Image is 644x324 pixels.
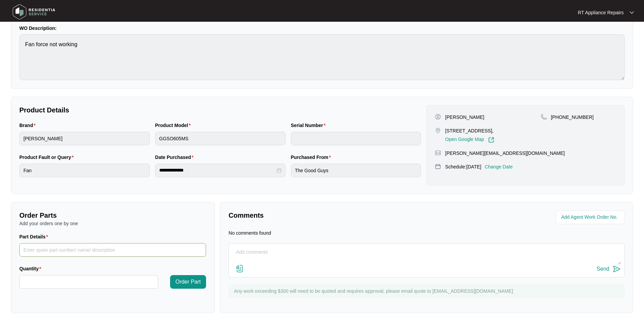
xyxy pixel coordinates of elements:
p: Change Date [485,163,513,170]
input: Purchased From [291,164,421,177]
img: send-icon.svg [613,265,621,273]
img: Link-External [488,137,494,143]
input: Add Agent Work Order No. [561,213,621,221]
p: [PERSON_NAME] [445,114,484,121]
p: RT Appliance Repairs [578,9,624,16]
p: [PERSON_NAME][EMAIL_ADDRESS][DOMAIN_NAME] [445,150,565,157]
input: Product Fault or Query [19,164,150,177]
p: Schedule: [DATE] [445,163,481,170]
img: user-pin [435,114,441,120]
p: Add your orders one by one [19,220,206,227]
textarea: Fan force not working [19,34,625,80]
label: Product Fault or Query [19,154,76,161]
label: Part Details [19,233,51,240]
img: dropdown arrow [630,11,634,14]
p: Order Parts [19,211,206,220]
img: map-pin [435,127,441,133]
button: Order Part [170,275,206,289]
label: Quantity [19,265,44,272]
button: Send [597,265,621,274]
img: map-pin [435,150,441,156]
input: Product Model [155,132,286,145]
p: No comments found [228,230,271,236]
label: Product Model [155,122,194,129]
label: Brand [19,122,38,129]
img: map-pin [435,163,441,169]
label: Purchased From [291,154,334,161]
span: Order Part [176,278,201,286]
img: map-pin [541,114,547,120]
p: Comments [228,211,422,220]
p: WO Description: [19,25,625,32]
input: Serial Number [291,132,421,145]
p: [STREET_ADDRESS], [445,127,494,134]
input: Brand [19,132,150,145]
label: Date Purchased [155,154,196,161]
p: Any work exceeding $300 will need to be quoted and requires approval, please email quote to [EMAI... [234,288,621,294]
input: Part Details [19,243,206,257]
div: Send [597,266,609,272]
img: file-attachment-doc.svg [236,265,244,273]
input: Date Purchased [159,167,275,174]
input: Quantity [20,275,158,288]
label: Serial Number [291,122,328,129]
img: residentia service logo [10,2,58,22]
a: Open Google Map [445,137,494,143]
p: Product Details [19,105,421,115]
p: [PHONE_NUMBER] [551,114,594,121]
